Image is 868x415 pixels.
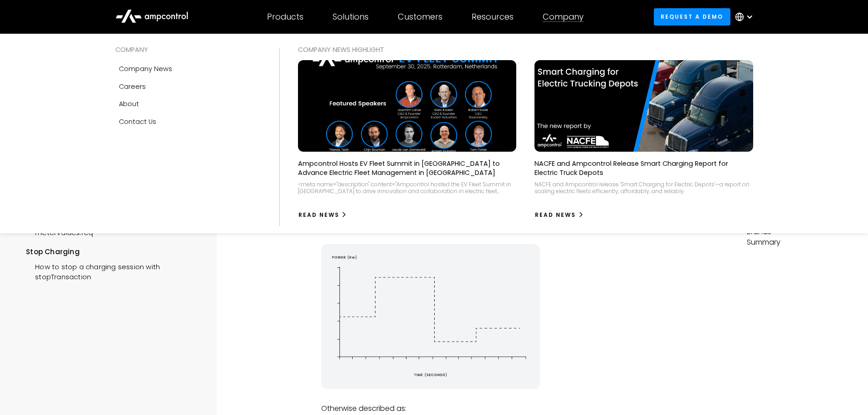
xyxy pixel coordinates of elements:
a: Read News [534,208,584,222]
img: energy diagram [321,244,540,389]
div: Company [543,12,584,22]
div: Stop Charging [26,247,200,257]
p: ‍ [321,234,686,244]
div: COMPANY NEWS Highlight [298,45,753,55]
div: Customers [398,12,442,22]
p: NACFE and Ampcontrol Release Smart Charging Report for Electric Truck Depots [534,159,753,177]
a: Read News [298,208,348,222]
div: <meta name="description" content="Ampcontrol hosted the EV Fleet Summit in [GEOGRAPHIC_DATA] to d... [298,181,517,195]
div: About [119,99,139,109]
div: COMPANY [115,45,261,55]
div: Products [267,12,303,22]
p: ‍ [321,394,686,404]
div: Careers [119,82,146,92]
a: How to stop a charging session with stopTransaction [26,257,200,285]
div: Read News [298,211,339,219]
div: Resources [472,12,514,22]
p: Ampcontrol Hosts EV Fleet Summit in [GEOGRAPHIC_DATA] to Advance Electric Fleet Management in [GE... [298,159,517,177]
div: Solutions [333,12,369,22]
a: Careers [115,78,261,95]
a: Request a demo [654,8,730,25]
div: Company news [119,64,172,74]
a: Contact Us [115,113,261,130]
div: Read News [535,211,576,219]
a: Company news [115,60,261,77]
a: About [115,95,261,113]
p: Otherwise described as: [321,404,686,414]
div: NACFE and Ampcontrol release 'Smart Charging for Electric Depots'—a report on scaling electric fl... [534,181,753,195]
p: Summary [747,237,842,247]
div: Contact Us [119,117,156,127]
